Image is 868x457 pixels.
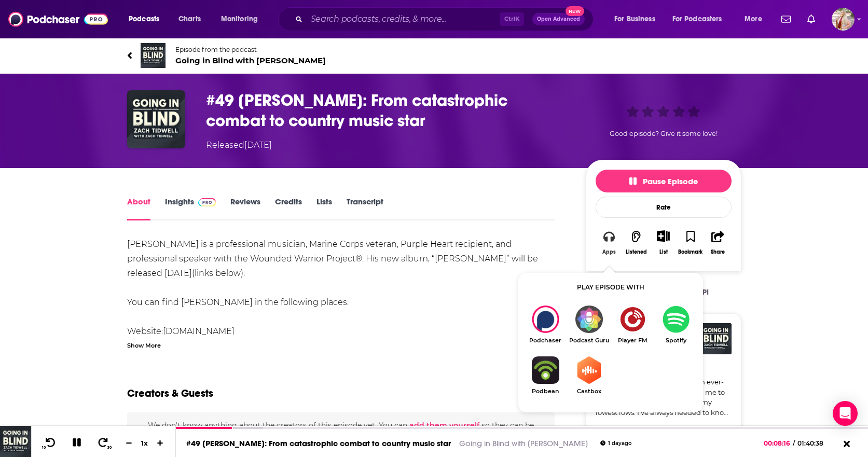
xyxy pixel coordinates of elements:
[127,90,185,148] img: #49 Sal Gonzalez: From catastrophic combat to country music star
[611,306,654,344] a: Player FMPlayer FM
[793,439,795,447] span: /
[596,170,732,192] button: Pause Episode
[629,176,698,186] span: Pause Episode
[163,326,235,336] a: [DOMAIN_NAME]
[206,90,569,131] h1: #49 Sal Gonzalez: From catastrophic combat to country music star
[764,439,793,447] span: 00:08:16
[567,337,611,344] span: Podcast Guru
[654,306,698,344] a: SpotifySpotify
[500,12,524,26] span: Ctrl K
[700,323,732,354] img: Going in Blind with Zach Tidwell
[666,11,737,27] button: open menu
[745,12,762,26] span: More
[198,198,216,206] img: Podchaser Pro
[777,10,795,28] a: Show notifications dropdown
[832,8,855,31] img: User Profile
[275,197,302,220] a: Credits
[165,197,216,220] a: InsightsPodchaser Pro
[178,12,201,26] span: Charts
[136,439,154,447] div: 1 x
[832,8,855,31] span: Logged in as kmccue
[186,438,451,448] a: #49 [PERSON_NAME]: From catastrophic combat to country music star
[567,356,611,395] a: CastboxCastbox
[567,306,611,344] a: Podcast GuruPodcast Guru
[206,139,272,151] div: Released [DATE]
[40,437,60,450] button: 10
[347,197,383,220] a: Transcript
[704,224,731,261] button: Share
[523,306,567,344] div: #49 Sal Gonzalez: From catastrophic combat to country music star on Podchaser
[532,13,585,25] button: Open AdvancedNew
[596,197,732,218] div: Rate
[737,11,775,27] button: open menu
[230,197,260,220] a: Reviews
[803,10,819,28] a: Show notifications dropdown
[677,224,704,261] button: Bookmark
[611,337,654,344] span: Player FM
[678,249,702,255] div: Bookmark
[600,440,631,446] div: 1 day ago
[523,388,567,395] span: Podbean
[653,230,674,242] button: Show More Button
[623,224,650,261] button: Listened
[596,224,623,261] button: Apps
[121,11,173,27] button: open menu
[654,337,698,344] span: Spotify
[175,56,326,65] span: Going in Blind with [PERSON_NAME]
[626,249,647,255] div: Listened
[832,8,855,31] button: Show profile menu
[307,11,500,27] input: Search podcasts, credits, & more...
[127,197,150,220] a: About
[107,446,112,450] span: 30
[672,12,722,26] span: For Podcasters
[175,46,326,53] span: Episode from the podcast
[567,388,611,395] span: Castbox
[795,439,834,447] span: 01:40:38
[537,17,580,22] span: Open Advanced
[129,12,159,26] span: Podcasts
[459,438,588,448] a: Going in Blind with [PERSON_NAME]
[523,337,567,344] span: Podchaser
[316,197,332,220] a: Lists
[172,11,207,27] a: Charts
[94,437,114,450] button: 30
[409,421,479,430] button: add them yourself
[127,387,213,400] h2: Creators & Guests
[650,224,677,261] div: Show More ButtonList
[614,12,655,26] span: For Business
[523,356,567,395] a: PodbeanPodbean
[127,43,434,68] a: Going in Blind with Zach TidwellEpisode from the podcastGoing in Blind with [PERSON_NAME]
[288,7,603,31] div: Search podcasts, credits, & more...
[42,446,46,450] span: 10
[711,249,725,255] div: Share
[8,9,108,29] img: Podchaser - Follow, Share and Rate Podcasts
[523,278,698,297] div: Play episode with
[141,43,166,68] img: Going in Blind with Zach Tidwell
[148,421,534,441] span: We don't know anything about the creators of this episode yet . You can so they can be credited f...
[221,12,258,26] span: Monitoring
[607,11,668,27] button: open menu
[566,6,584,16] span: New
[610,130,718,137] span: Good episode? Give it some love!
[214,11,271,27] button: open menu
[833,401,858,426] div: Open Intercom Messenger
[659,248,668,255] div: List
[602,249,616,255] div: Apps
